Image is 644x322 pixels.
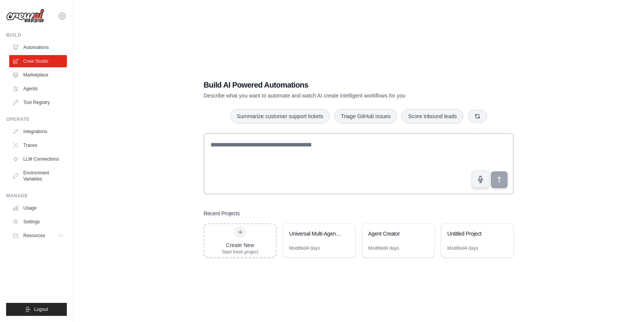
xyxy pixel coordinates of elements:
[401,109,463,124] button: Score inbound leads
[9,83,67,95] a: Agents
[6,9,44,23] img: Logo
[204,92,460,99] p: Describe what you want to automate and watch AI create intelligent workflows for you
[230,109,330,124] button: Summarize customer support tickets
[447,245,478,251] div: Modified 4 days
[289,230,341,237] div: Universal Multi-Agent Orchestration System
[368,230,421,237] div: Agent Creator
[447,230,500,237] div: Untitled Project
[6,116,67,122] div: Operate
[368,245,399,251] div: Modified 4 days
[204,80,460,90] h1: Build AI Powered Automations
[6,303,67,316] button: Logout
[6,193,67,199] div: Manage
[6,32,67,38] div: Build
[222,249,258,255] div: Start fresh project
[9,55,67,67] a: Crew Studio
[9,202,67,214] a: Usage
[289,245,320,251] div: Modified 4 days
[472,171,489,188] button: Click to speak your automation idea
[9,125,67,138] a: Integrations
[222,241,258,249] div: Create New
[9,153,67,165] a: LLM Connections
[23,233,45,239] span: Resources
[9,139,67,151] a: Traces
[468,110,487,123] button: Get new suggestions
[334,109,397,124] button: Triage GitHub issues
[9,167,67,185] a: Environment Variables
[9,216,67,228] a: Settings
[9,41,67,54] a: Automations
[204,210,240,217] h3: Recent Projects
[9,229,67,242] button: Resources
[34,306,48,312] span: Logout
[9,69,67,81] a: Marketplace
[9,96,67,109] a: Tool Registry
